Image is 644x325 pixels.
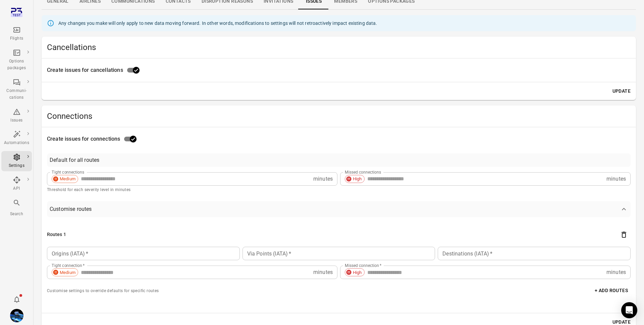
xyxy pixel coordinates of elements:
p: Threshold for each severity level in minutes [47,187,631,193]
div: Customise routes [47,217,631,308]
a: API [1,174,32,194]
span: High [351,269,364,276]
a: Options packages [1,47,32,74]
label: Tight connection [52,263,85,268]
div: Open Intercom Messenger [621,302,637,318]
a: Settings [1,151,32,171]
a: Flights [1,24,32,44]
button: + Add routes [592,284,631,297]
div: Automations [4,140,29,146]
div: Customise routes [50,205,92,213]
label: Tight connections [52,169,84,175]
span: Medium [57,176,78,182]
span: Create issues for connections [47,135,120,143]
p: Customise settings to override defaults for specific routes [47,288,159,294]
button: Delete [617,228,631,241]
label: Missed connections [345,169,381,175]
label: Missed connection [345,263,381,268]
p: minutes [313,268,333,276]
a: Communi-cations [1,76,32,103]
a: Issues [1,106,32,126]
img: shutterstock-1708408498.jpg [10,309,23,322]
div: API [4,185,29,192]
button: Notifications [10,293,23,306]
div: Settings [4,162,29,169]
p: minutes [606,268,626,276]
div: Flights [4,35,29,42]
div: Options packages [4,58,29,72]
span: Medium [57,269,78,276]
div: Issues [4,117,29,124]
a: Automations [1,128,32,148]
button: Update [610,85,633,97]
div: Any changes you make will only apply to new data moving forward. In other words, modifications to... [58,17,377,29]
button: Search [1,197,32,219]
button: Customise routes [47,201,631,217]
div: Routes 1 [47,231,66,238]
h2: Connections [47,111,631,122]
span: High [351,176,364,182]
span: Delete [614,228,631,241]
span: Create issues for cancellations [47,66,123,74]
p: minutes [313,175,333,183]
h2: Cancellations [47,42,631,53]
div: Communi-cations [4,88,29,101]
button: Daníel Benediktsson [7,306,26,325]
div: Search [4,211,29,218]
div: Default for all routes [50,156,99,164]
p: minutes [606,175,626,183]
